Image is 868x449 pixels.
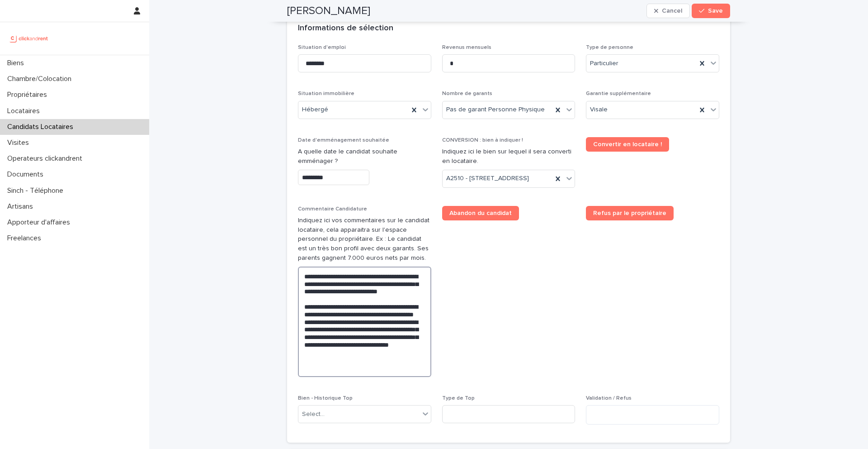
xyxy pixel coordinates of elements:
[586,137,669,152] a: Convertir en locataire !
[446,174,529,183] span: A2510 - [STREET_ADDRESS]
[4,186,71,195] p: Sinch - Téléphone
[298,206,367,212] span: Commentaire Candidature
[298,138,389,143] span: Date d'emménagement souhaitée
[442,147,576,166] p: Indiquez ici le bien sur lequel il sera converti en locataire.
[446,105,545,115] span: Pas de garant Personne Physique
[4,234,48,243] p: Freelances
[4,170,51,179] p: Documents
[662,8,682,14] span: Cancel
[442,396,475,401] span: Type de Top
[442,138,523,143] span: CONVERSION : bien à indiquer !
[586,91,651,96] span: Garantie supplémentaire
[449,210,512,216] span: Abandon du candidat
[590,105,608,115] span: Visale
[442,45,491,50] span: Revenus mensuels
[298,147,431,166] p: A quelle date le candidat souhaite emménager ?
[7,29,51,48] img: UCB0brd3T0yccxBKYDjQ
[442,91,492,96] span: Nombre de garants
[4,59,31,67] p: Biens
[4,123,80,131] p: Candidats Locataires
[590,59,618,68] span: Particulier
[4,154,90,163] p: Operateurs clickandrent
[302,105,328,115] span: Hébergé
[586,206,674,220] a: Refus par le propriétaire
[586,396,632,401] span: Validation / Refus
[4,139,36,147] p: Visites
[593,141,662,148] span: Convertir en locataire !
[4,218,77,227] p: Apporteur d'affaires
[4,202,40,211] p: Artisans
[287,5,370,18] h2: [PERSON_NAME]
[298,45,346,50] span: Situation d'emploi
[442,206,519,220] a: Abandon du candidat
[298,216,431,263] p: Indiquez ici vos commentaires sur le candidat locataire, cela apparaitra sur l'espace personnel d...
[298,396,353,401] span: Bien - Historique Top
[646,4,690,18] button: Cancel
[302,410,325,419] div: Select...
[708,8,723,14] span: Save
[4,107,47,115] p: Locataires
[593,210,666,216] span: Refus par le propriétaire
[298,91,354,96] span: Situation immobilière
[4,75,79,83] p: Chambre/Colocation
[586,45,633,50] span: Type de personne
[4,91,54,99] p: Propriétaires
[692,4,730,18] button: Save
[298,24,393,33] h2: Informations de sélection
